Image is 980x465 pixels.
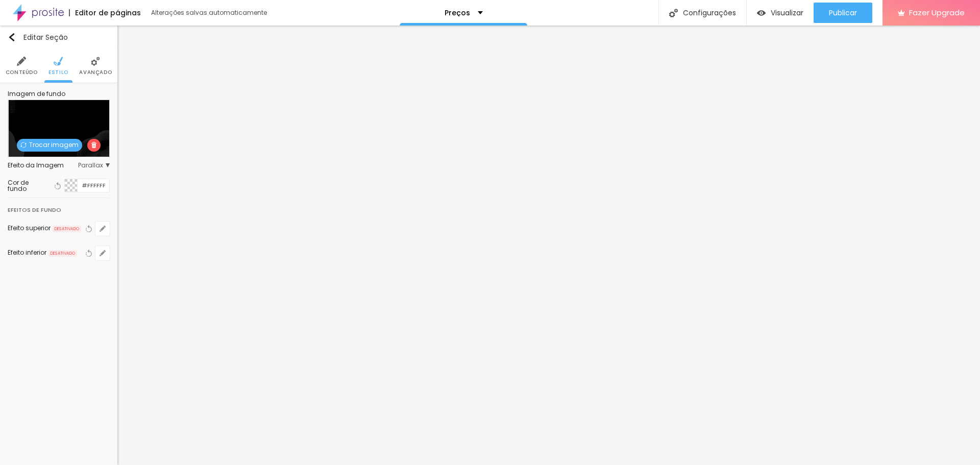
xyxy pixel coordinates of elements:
img: view-1.svg [757,9,766,17]
span: Visualizar [771,9,803,17]
img: Icone [669,9,678,17]
div: Alterações salvas automaticamente [151,10,268,16]
img: Icone [54,57,63,66]
span: Avançado [79,70,112,75]
span: Estilo [48,70,68,75]
div: Imagem de fundo [8,91,110,97]
span: Conteúdo [6,70,38,75]
img: Icone [91,142,97,148]
span: DESATIVADO [48,250,77,257]
span: Fazer Upgrade [909,8,965,17]
button: Visualizar [747,3,814,23]
div: Efeito inferior [8,250,46,256]
img: Icone [8,33,16,41]
div: Efeitos de fundo [8,204,61,215]
div: Efeitos de fundo [8,198,110,216]
iframe: Editor [117,26,980,465]
button: Publicar [814,3,872,23]
span: Parallax [78,162,110,168]
span: DESATIVADO [53,226,81,233]
div: Cor de fundo [8,180,48,192]
div: Efeito da Imagem [8,162,78,168]
img: Icone [17,57,26,66]
div: Efeito superior [8,225,51,231]
img: Icone [20,142,27,148]
span: Publicar [829,9,857,17]
img: Icone [91,57,100,66]
div: Editor de páginas [69,9,141,16]
div: Editar Seção [8,33,68,41]
span: Trocar imagem [17,139,82,152]
p: Preços [445,9,470,16]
